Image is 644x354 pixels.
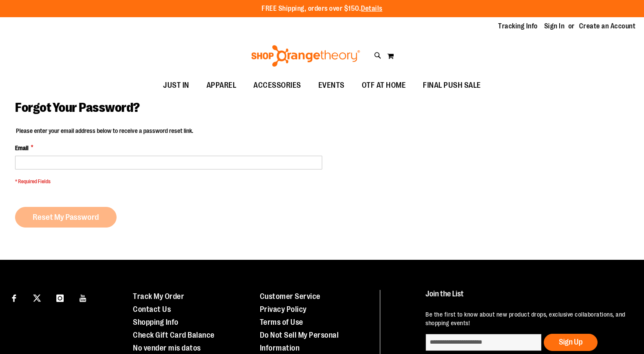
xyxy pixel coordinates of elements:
h4: Join the List [425,290,627,306]
a: Terms of Use [260,318,303,326]
span: Email [15,144,28,152]
a: Customer Service [260,292,320,301]
a: Create an Account [579,22,636,31]
a: Visit our Instagram page [52,290,68,305]
span: FINAL PUSH SALE [423,76,481,95]
a: Visit our Youtube page [76,290,91,305]
img: Shop Orangetheory [250,45,361,67]
a: Privacy Policy [260,305,307,314]
a: JUST IN [154,76,198,95]
a: EVENTS [310,76,353,95]
a: Check Gift Card Balance [133,331,215,339]
span: Sign Up [559,338,582,346]
span: APPAREL [206,76,237,95]
span: JUST IN [163,76,189,95]
a: Visit our Facebook page [6,290,22,305]
span: Forgot Your Password? [15,100,140,115]
span: ACCESSORIES [253,76,301,95]
a: Visit our X page [30,290,45,305]
a: ACCESSORIES [245,76,310,95]
a: OTF AT HOME [353,76,415,95]
p: FREE Shipping, orders over $150. [262,4,382,14]
input: enter email [425,334,542,351]
a: Details [361,5,382,12]
a: Track My Order [133,292,184,301]
img: Twitter [33,294,41,302]
a: Sign In [544,22,565,31]
button: Sign Up [544,334,598,351]
span: OTF AT HOME [362,76,406,95]
a: Do Not Sell My Personal Information [260,331,339,352]
a: APPAREL [198,76,245,95]
a: Contact Us [133,305,171,314]
a: Shopping Info [133,318,179,326]
a: FINAL PUSH SALE [414,76,490,95]
span: EVENTS [318,76,345,95]
span: * Required Fields [15,178,322,185]
legend: Please enter your email address below to receive a password reset link. [15,126,194,135]
a: Tracking Info [498,22,538,31]
p: Be the first to know about new product drops, exclusive collaborations, and shopping events! [425,310,627,327]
